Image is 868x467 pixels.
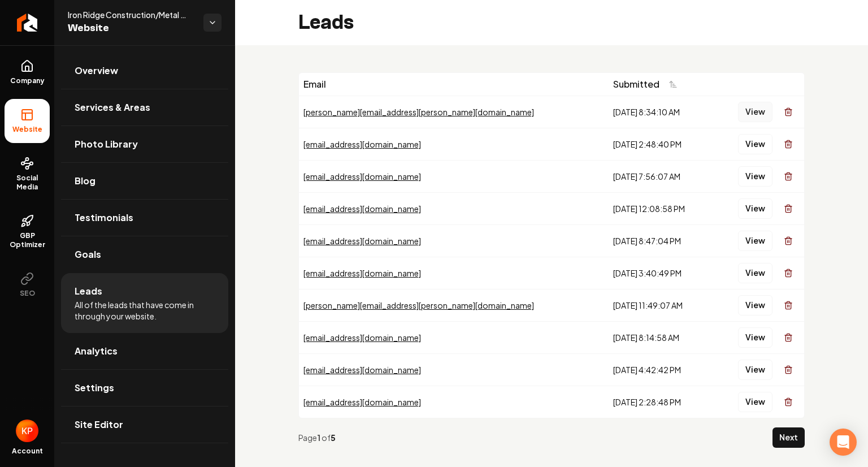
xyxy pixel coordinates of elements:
button: Submitted [613,74,684,94]
button: View [738,198,772,219]
div: [DATE] 2:28:48 PM [613,396,709,408]
div: [DATE] 8:14:58 AM [613,332,709,343]
button: View [738,360,772,380]
span: Iron Ridge Construction/Metal Roofing LLC [68,9,194,20]
button: View [738,134,772,154]
a: Social Media [5,148,50,201]
span: Page [298,433,317,443]
div: [EMAIL_ADDRESS][DOMAIN_NAME] [303,139,604,150]
div: [EMAIL_ADDRESS][DOMAIN_NAME] [303,171,604,182]
div: [PERSON_NAME][EMAIL_ADDRESS][PERSON_NAME][DOMAIN_NAME] [303,300,604,311]
span: of [322,433,331,443]
span: Services & Areas [75,101,150,114]
div: [DATE] 12:08:58 PM [613,203,709,214]
div: [EMAIL_ADDRESS][DOMAIN_NAME] [303,235,604,247]
span: Overview [75,64,118,77]
span: Analytics [75,344,118,358]
strong: 1 [317,433,322,443]
h2: Leads [298,11,354,34]
button: View [738,102,772,122]
a: GBP Optimizer [5,205,50,258]
img: Kenn Pietila [16,420,38,442]
button: View [738,231,772,251]
a: Settings [61,370,228,406]
div: [DATE] 7:56:07 AM [613,171,709,182]
span: Settings [75,381,114,395]
a: Photo Library [61,126,228,162]
div: [DATE] 11:49:07 AM [613,300,709,311]
a: Testimonials [61,200,228,236]
span: Social Media [5,174,50,192]
span: All of the leads that have come in through your website. [75,299,215,322]
div: [PERSON_NAME][EMAIL_ADDRESS][PERSON_NAME][DOMAIN_NAME] [303,106,604,118]
a: Blog [61,163,228,199]
span: Account [12,447,43,456]
span: Submitted [613,77,659,91]
span: Site Editor [75,418,123,431]
div: [EMAIL_ADDRESS][DOMAIN_NAME] [303,396,604,408]
div: [DATE] 3:40:49 PM [613,267,709,279]
a: Site Editor [61,407,228,443]
span: Website [68,20,194,36]
img: Rebolt Logo [17,14,38,32]
a: Services & Areas [61,89,228,126]
div: [DATE] 8:34:10 AM [613,106,709,118]
button: View [738,295,772,315]
div: [DATE] 8:47:04 PM [613,235,709,247]
div: Open Intercom Messenger [830,429,857,456]
a: Analytics [61,333,228,369]
span: Photo Library [75,137,138,151]
span: Blog [75,174,96,188]
div: [EMAIL_ADDRESS][DOMAIN_NAME] [303,364,604,375]
button: View [738,327,772,348]
span: GBP Optimizer [5,231,50,249]
div: [EMAIL_ADDRESS][DOMAIN_NAME] [303,267,604,279]
a: Overview [61,53,228,89]
span: Website [8,125,47,134]
button: Next [772,427,805,448]
button: View [738,263,772,283]
span: Company [6,76,49,85]
strong: 5 [331,433,336,443]
div: [DATE] 4:42:42 PM [613,364,709,375]
div: [EMAIL_ADDRESS][DOMAIN_NAME] [303,332,604,343]
span: Testimonials [75,211,133,224]
button: SEO [5,263,50,307]
button: Open user button [16,420,38,442]
span: SEO [15,289,40,298]
button: View [738,392,772,412]
a: Goals [61,236,228,273]
div: [EMAIL_ADDRESS][DOMAIN_NAME] [303,203,604,214]
span: Leads [75,284,102,298]
span: Goals [75,248,101,261]
a: Company [5,50,50,94]
div: [DATE] 2:48:40 PM [613,139,709,150]
div: Email [303,77,604,91]
button: View [738,166,772,187]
